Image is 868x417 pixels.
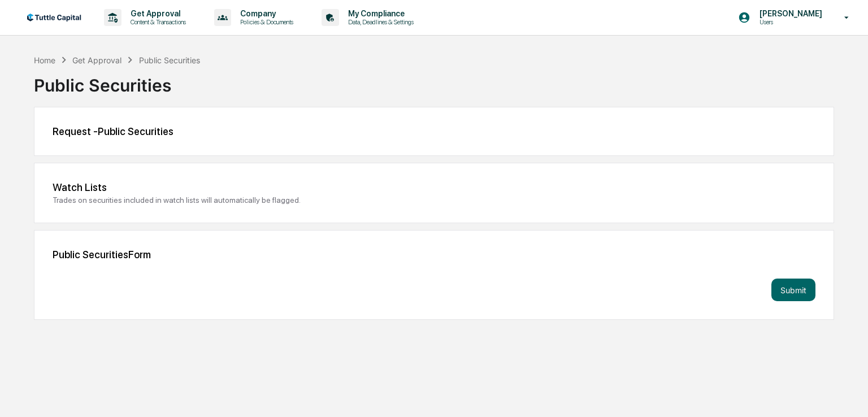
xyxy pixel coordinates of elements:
p: Content & Transactions [121,18,192,26]
div: Public Securities [34,66,834,95]
div: Public Securities [139,55,200,65]
div: Get Approval [72,55,121,65]
p: Get Approval [121,9,192,18]
p: Company [231,9,299,18]
p: Data, Deadlines & Settings [339,18,419,26]
img: logo [27,14,81,21]
p: My Compliance [339,9,419,18]
div: Home [34,55,55,65]
div: Public Securities Form [53,249,815,260]
p: [PERSON_NAME] [750,9,828,18]
p: Policies & Documents [231,18,299,26]
div: Request - Public Securities [53,125,815,137]
div: Trades on securities included in watch lists will automatically be flagged. [53,196,815,205]
button: Submit [771,279,815,301]
div: Watch Lists [53,181,815,193]
p: Users [750,18,828,26]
